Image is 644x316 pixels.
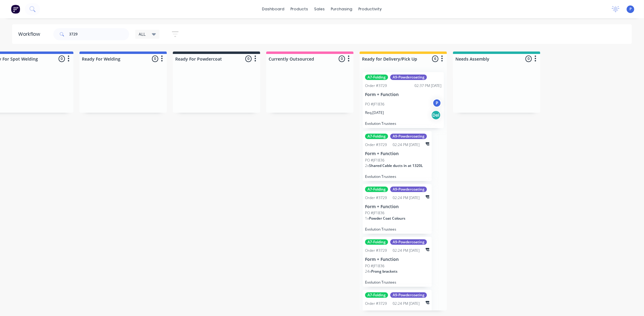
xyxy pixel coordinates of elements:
span: Shared Cable ducts in at 1320L [369,163,423,168]
div: 02:37 PM [DATE] [414,83,441,88]
p: PO #JF1836 [365,101,384,107]
div: A7-FoldingA9-PowdercoatingOrder #372902:37 PM [DATE]Form + FunctionPO #JF1836PReq.[DATE]DelEvolut... [363,72,444,128]
img: Factory [11,5,20,14]
span: 24 x [365,269,371,274]
span: P [629,6,632,12]
div: 02:24 PM [DATE] [393,195,420,201]
div: A7-Folding [365,134,388,139]
div: A7-Folding [365,75,388,80]
p: Form + Function [365,257,429,262]
div: Order #3729 [365,83,387,88]
div: purchasing [328,5,356,14]
span: Powder Coat Colours [369,216,405,221]
div: Workflow [18,31,43,38]
div: 02:24 PM [DATE] [393,248,420,253]
p: Evolution Trustees [365,280,429,284]
div: A7-Folding [365,187,388,192]
div: Order #3729 [365,142,387,148]
div: A7-Folding [365,292,388,298]
span: Prong brackets [371,269,397,274]
p: Form + Function [365,151,429,156]
div: A9-Powdercoating [390,187,427,192]
span: 2 x [365,163,369,168]
div: sales [311,5,328,14]
div: A9-Powdercoating [390,134,427,139]
p: PO #JF1836 [365,263,384,269]
p: Form + Function [365,204,429,209]
a: dashboard [259,5,288,14]
div: A7-FoldingA9-PowdercoatingOrder #372902:24 PM [DATE]Form + FunctionPO #JF18362xShared Cable ducts... [363,131,432,181]
div: A9-Powdercoating [390,292,427,298]
p: Req. [DATE] [365,110,384,115]
div: A7-FoldingA9-PowdercoatingOrder #372902:24 PM [DATE]Form + FunctionPO #JF183624xProng bracketsEvo... [363,237,432,287]
div: 02:24 PM [DATE] [393,142,420,148]
p: Evolution Trustees [365,174,429,179]
p: Form + Function [365,310,429,315]
p: PO #JF1836 [365,210,384,216]
p: Evolution Trustees [365,227,429,231]
div: productivity [356,5,385,14]
div: A7-FoldingA9-PowdercoatingOrder #372902:24 PM [DATE]Form + FunctionPO #JF18361xPowder Coat Colour... [363,184,432,234]
span: ALL [139,31,146,37]
div: A7-Folding [365,239,388,245]
div: products [288,5,311,14]
div: Order #3729 [365,248,387,253]
div: P [432,98,441,108]
div: A9-Powdercoating [390,239,427,245]
input: Search for orders... [69,28,129,40]
p: Evolution Trustees [365,121,441,126]
div: Del [431,110,441,120]
div: A9-Powdercoating [390,75,427,80]
div: 02:24 PM [DATE] [393,301,420,306]
p: PO #JF1836 [365,158,384,163]
div: Order #3729 [365,301,387,306]
span: 1 x [365,216,369,221]
p: Form + Function [365,92,441,97]
div: Order #3729 [365,195,387,201]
